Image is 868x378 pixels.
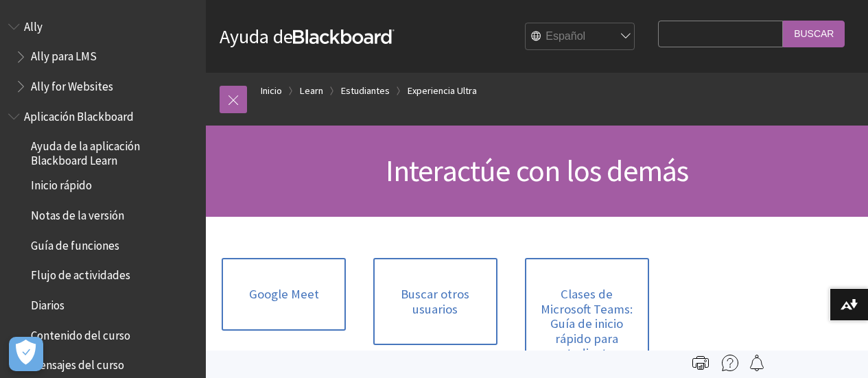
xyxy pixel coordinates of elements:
[749,355,765,371] img: Follow this page
[31,234,119,252] span: Guía de funciones
[31,264,130,283] span: Flujo de actividades
[783,21,845,47] input: Buscar
[31,135,196,167] span: Ayuda de la aplicación Blackboard Learn
[220,24,395,49] a: Ayuda deBlackboard
[31,324,130,342] span: Contenido del curso
[31,75,113,93] span: Ally for Websites
[261,82,282,99] a: Inicio
[24,15,43,34] span: Ally
[373,258,497,345] a: Buscar otros usuarios
[526,23,635,51] select: Site Language Selector
[31,294,64,312] span: Diarios
[8,15,198,98] nav: Book outline for Anthology Ally Help
[293,29,395,44] strong: Blackboard
[31,45,97,64] span: Ally para LMS
[408,82,477,99] a: Experiencia Ultra
[24,105,134,123] span: Aplicación Blackboard
[31,174,92,193] span: Inicio rápido
[31,204,124,222] span: Notas de la versión
[722,355,738,371] img: More help
[9,337,43,371] button: Abrir preferencias
[222,258,346,331] a: Google Meet
[31,354,124,373] span: Mensajes del curso
[300,82,323,99] a: Learn
[341,82,390,99] a: Estudiantes
[692,355,709,371] img: Print
[386,152,689,189] span: Interactúe con los demás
